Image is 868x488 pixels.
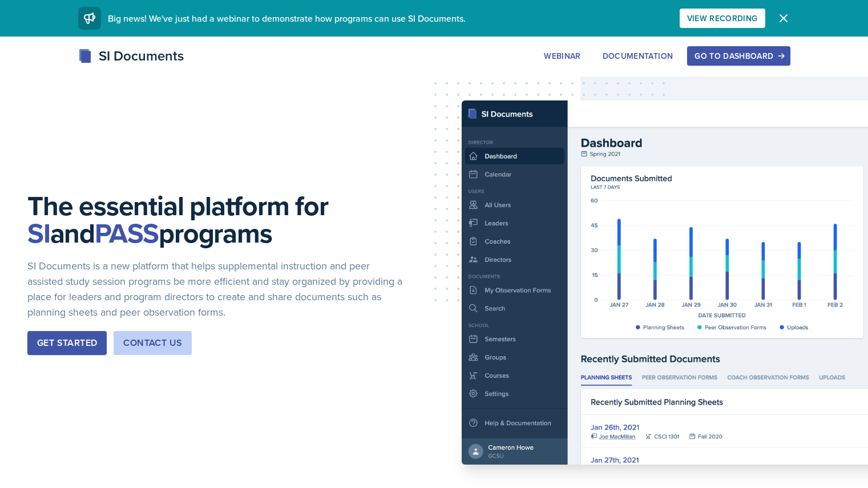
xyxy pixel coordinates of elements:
span: Big news! We've just had a webinar to demonstrate how programs can use SI Documents. [108,12,466,25]
div: View Recording [687,14,758,23]
div: Webinar [544,51,580,61]
div: Contact Us [123,336,182,350]
button: Documentation [595,46,681,66]
div: SI Documents [78,46,184,66]
button: Webinar [536,46,588,66]
div: Documentation [603,51,673,61]
button: View Recording [680,9,765,28]
div: Get Started [37,336,97,350]
button: Contact Us [114,331,192,355]
button: Go to Dashboard [687,46,790,66]
div: Go to Dashboard [695,51,782,61]
button: Get Started [27,331,107,355]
